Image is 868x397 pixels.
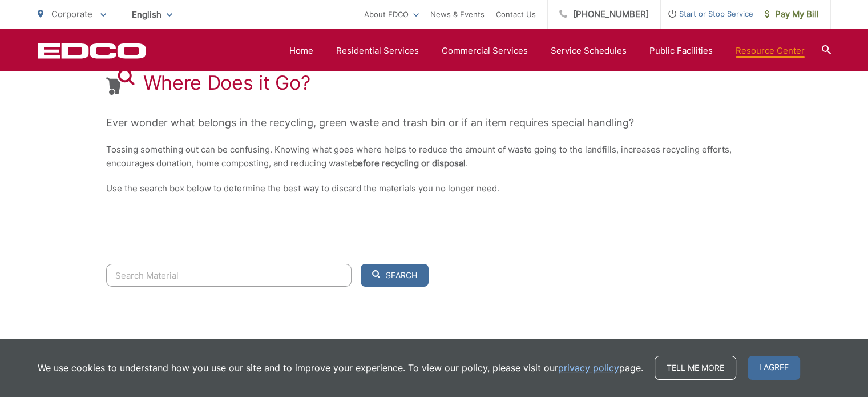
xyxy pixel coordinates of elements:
[38,43,146,59] a: EDCD logo. Return to the homepage.
[38,361,643,375] p: We use cookies to understand how you use our site and to improve your experience. To view our pol...
[558,361,619,375] a: privacy policy
[289,44,313,58] a: Home
[386,270,417,280] span: Search
[106,143,762,170] p: Tossing something out can be confusing. Knowing what goes where helps to reduce the amount of was...
[143,71,310,94] h1: Where Does it Go?
[106,264,352,287] input: Search
[361,264,429,287] button: Search
[353,158,466,169] strong: before recycling or disposal
[736,44,805,58] a: Resource Center
[336,44,419,58] a: Residential Services
[364,7,419,21] a: About EDCO
[649,44,713,58] a: Public Facilities
[106,114,762,131] p: Ever wonder what belongs in the recycling, green waste and trash bin or if an item requires speci...
[123,5,181,25] span: English
[496,7,536,21] a: Contact Us
[748,356,800,380] span: I agree
[551,44,627,58] a: Service Schedules
[655,356,736,380] a: Tell me more
[430,7,485,21] a: News & Events
[106,182,762,195] p: Use the search box below to determine the best way to discard the materials you no longer need.
[442,44,528,58] a: Commercial Services
[51,9,92,19] span: Corporate
[765,7,819,21] span: Pay My Bill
